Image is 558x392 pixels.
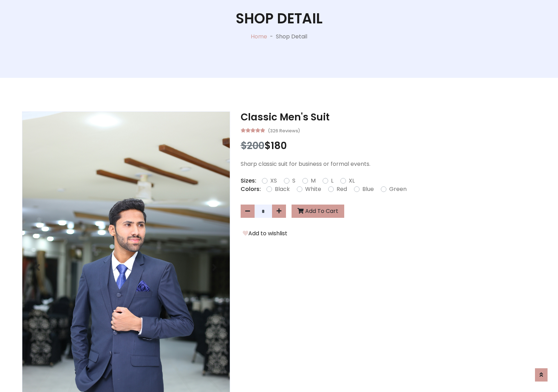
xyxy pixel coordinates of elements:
p: Sharp classic suit for business or formal events. [241,160,536,168]
p: Colors: [241,185,261,193]
p: Sizes: [241,177,256,185]
label: M [311,177,316,185]
label: Green [389,185,407,193]
span: 180 [271,139,287,153]
h3: $ [241,140,536,152]
label: S [292,177,295,185]
label: Blue [362,185,374,193]
button: Add To Cart [292,205,344,218]
h3: Classic Men's Suit [241,111,536,123]
p: Shop Detail [276,32,307,41]
p: - [267,32,276,41]
label: Black [275,185,290,193]
label: L [331,177,333,185]
small: (326 Reviews) [268,126,300,134]
label: White [305,185,321,193]
label: XL [349,177,355,185]
h1: Shop Detail [236,10,323,27]
span: $200 [241,139,264,153]
a: Home [251,32,267,40]
label: Red [337,185,347,193]
label: XS [270,177,277,185]
button: Add to wishlist [241,229,289,238]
